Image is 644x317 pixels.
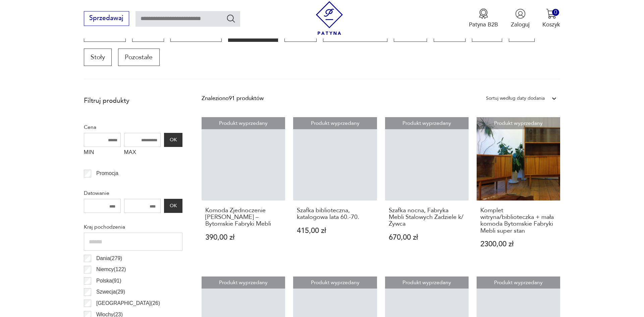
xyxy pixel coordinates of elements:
p: Polska ( 91 ) [96,276,121,285]
p: Filtruj produkty [84,96,182,105]
a: Produkt wyprzedanyKomplet witryna/biblioteczka + mała komoda Bytomskie Fabryki Mebli super stanKo... [477,117,560,263]
a: Sprzedawaj [84,16,129,21]
p: 2300,00 zł [480,241,557,248]
a: Ikona medaluPatyna B2B [469,8,498,28]
a: Stoły [84,49,112,66]
p: Niemcy ( 122 ) [96,265,126,274]
a: Produkt wyprzedanySzafka nocna, Fabryka Mebli Stalowych Zadziele k/ŻywcaSzafka nocna, Fabryka Meb... [385,117,469,263]
p: Patyna B2B [469,21,498,28]
h3: Szafka nocna, Fabryka Mebli Stalowych Zadziele k/Żywca [389,207,465,228]
button: Sprzedawaj [84,11,129,26]
button: 0Koszyk [542,8,560,28]
h3: Szafka biblioteczna, katalogowa lata 60.-70. [297,207,373,221]
img: Ikona medalu [478,8,489,19]
div: Sortuj według daty dodania [486,94,545,103]
p: Kraj pochodzenia [84,223,182,231]
p: Koszyk [542,21,560,28]
button: Zaloguj [511,8,530,28]
p: Cena [84,123,182,132]
button: Patyna B2B [469,8,498,28]
h3: Komplet witryna/biblioteczka + mała komoda Bytomskie Fabryki Mebli super stan [480,207,557,235]
p: 670,00 zł [389,234,465,241]
img: Patyna - sklep z meblami i dekoracjami vintage [313,1,346,35]
label: MIN [84,147,121,160]
p: [GEOGRAPHIC_DATA] ( 26 ) [96,299,160,308]
div: 0 [552,9,559,16]
p: Dania ( 279 ) [96,254,122,263]
button: OK [164,133,182,147]
p: 390,00 zł [205,234,282,241]
p: 415,00 zł [297,227,373,234]
img: Ikonka użytkownika [515,8,526,19]
label: MAX [124,147,161,160]
a: Pozostałe [118,49,159,66]
h3: Komoda Zjednoczenie [PERSON_NAME] – Bytomskie Fabryki Mebli [205,207,282,228]
button: Szukaj [226,13,236,23]
img: Ikona koszyka [546,8,556,19]
p: Szwecja ( 29 ) [96,288,125,296]
p: Zaloguj [511,21,530,28]
div: Znaleziono 91 produktów [202,94,264,103]
p: Promocja [96,169,118,178]
p: Datowanie [84,189,182,197]
a: Produkt wyprzedanyKomoda Zjednoczenie Przemysłu Meblarskiego – Bytomskie Fabryki MebliKomoda Zjed... [202,117,285,263]
a: Produkt wyprzedanySzafka biblioteczna, katalogowa lata 60.-70.Szafka biblioteczna, katalogowa lat... [293,117,377,263]
button: OK [164,199,182,213]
